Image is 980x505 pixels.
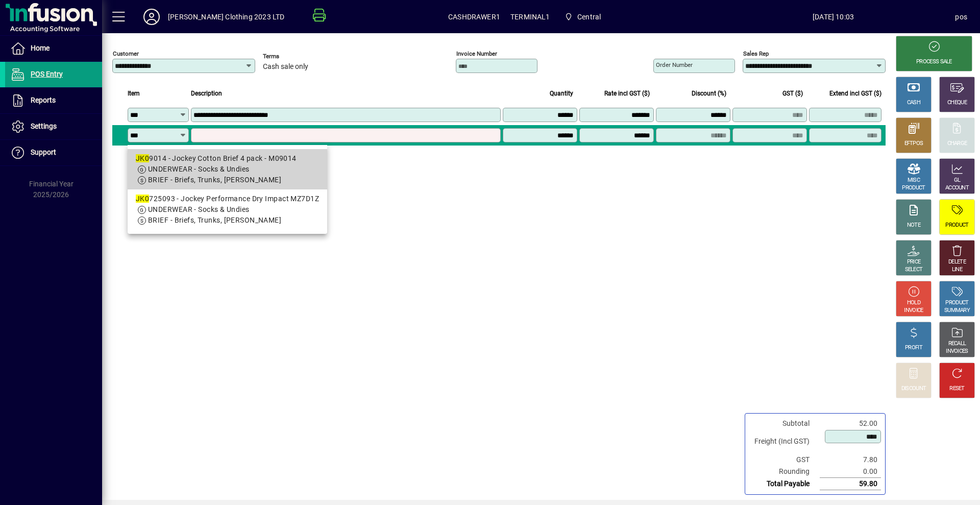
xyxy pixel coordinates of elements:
[560,8,605,26] span: Central
[945,184,969,192] div: ACCOUNT
[820,454,881,466] td: 7.80
[749,466,820,478] td: Rounding
[944,307,970,315] div: SUMMARY
[128,149,327,189] mat-option: JK09014 - Jockey Cotton Brief 4 pack - M09014
[113,50,139,57] mat-label: Customer
[907,299,920,307] div: HOLD
[904,140,923,148] div: EFTPOS
[136,153,319,164] div: 9014 - Jockey Cotton Brief 4 pack - M09014
[148,176,281,184] span: BRIEF - Briefs, Trunks, [PERSON_NAME]
[749,454,820,466] td: GST
[908,177,920,184] div: MISC
[604,88,650,99] span: Rate incl GST ($)
[820,418,881,429] td: 52.00
[128,88,140,99] span: Item
[168,9,284,25] div: [PERSON_NAME] Clothing 2023 LTD
[148,216,281,224] span: BRIEF - Briefs, Trunks, [PERSON_NAME]
[31,44,50,52] span: Home
[31,96,56,104] span: Reports
[820,466,881,478] td: 0.00
[902,184,925,192] div: PRODUCT
[743,50,769,57] mat-label: Sales rep
[510,9,550,25] span: TERMINAL1
[955,9,967,25] div: pos
[954,177,961,184] div: GL
[901,385,926,393] div: DISCOUNT
[916,58,952,66] div: PROCESS SALE
[945,222,968,229] div: PRODUCT
[5,36,102,61] a: Home
[136,194,319,204] div: 725093 - Jockey Performance Dry Impact MZ7D1Z
[136,195,149,203] em: JK0
[712,9,955,25] span: [DATE] 10:03
[949,385,965,393] div: RESET
[820,478,881,490] td: 59.80
[577,9,601,25] span: Central
[904,307,923,315] div: INVOICE
[5,114,102,139] a: Settings
[148,205,249,213] span: UNDERWEAR - Socks & Undies
[135,8,168,26] button: Profile
[263,63,308,71] span: Cash sale only
[5,140,102,165] a: Support
[263,53,324,60] span: Terms
[947,140,967,148] div: CHARGE
[31,122,57,130] span: Settings
[945,299,968,307] div: PRODUCT
[148,165,249,173] span: UNDERWEAR - Socks & Undies
[448,9,500,25] span: CASHDRAWER1
[31,70,63,78] span: POS Entry
[948,340,966,348] div: RECALL
[948,258,966,266] div: DELETE
[907,258,921,266] div: PRICE
[952,266,962,274] div: LINE
[749,418,820,429] td: Subtotal
[907,222,920,229] div: NOTE
[191,88,222,99] span: Description
[550,88,573,99] span: Quantity
[31,148,56,156] span: Support
[5,88,102,113] a: Reports
[749,478,820,490] td: Total Payable
[905,344,922,352] div: PROFIT
[829,88,881,99] span: Extend incl GST ($)
[692,88,726,99] span: Discount (%)
[946,348,968,355] div: INVOICES
[656,61,693,68] mat-label: Order number
[782,88,803,99] span: GST ($)
[136,154,149,162] em: JK0
[907,99,920,107] div: CASH
[456,50,497,57] mat-label: Invoice number
[905,266,923,274] div: SELECT
[749,429,820,454] td: Freight (Incl GST)
[128,189,327,230] mat-option: JK0725093 - Jockey Performance Dry Impact MZ7D1Z
[947,99,967,107] div: CHEQUE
